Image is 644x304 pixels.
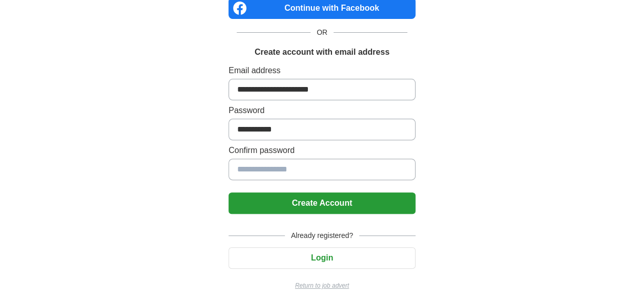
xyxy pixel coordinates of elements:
[285,230,359,241] span: Already registered?
[255,46,389,58] h1: Create account with email address
[228,64,416,77] label: Email address
[228,253,416,262] a: Login
[228,104,416,117] label: Password
[228,247,416,269] button: Login
[228,144,416,157] label: Confirm password
[228,192,416,214] button: Create Account
[310,27,334,38] span: OR
[228,281,416,290] a: Return to job advert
